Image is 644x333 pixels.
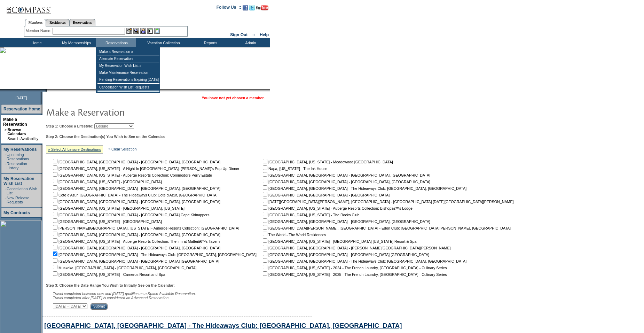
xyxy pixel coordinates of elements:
[52,160,220,164] nobr: [GEOGRAPHIC_DATA], [GEOGRAPHIC_DATA] - [GEOGRAPHIC_DATA], [GEOGRAPHIC_DATA]
[202,96,265,100] span: You have not yet chosen a member.
[16,38,56,47] td: Home
[56,38,96,47] td: My Memberships
[261,206,413,210] nobr: [GEOGRAPHIC_DATA], [US_STATE] - Auberge Resorts Collection: Bishopâ€™s Lodge
[97,62,159,69] td: My Reservation Wish List »
[261,259,466,263] nobr: [GEOGRAPHIC_DATA], [GEOGRAPHIC_DATA] - The Hideaways Club: [GEOGRAPHIC_DATA], [GEOGRAPHIC_DATA]
[230,38,270,47] td: Admin
[217,4,241,13] td: Follow Us ::
[3,117,27,127] a: Make a Reservation
[52,200,220,204] nobr: [GEOGRAPHIC_DATA], [GEOGRAPHIC_DATA] - [GEOGRAPHIC_DATA], [GEOGRAPHIC_DATA]
[7,137,38,141] a: Search Availability
[46,105,185,119] img: pgTtlMakeReservation.gif
[45,89,47,92] img: promoShadowLeftCorner.gif
[52,193,218,197] nobr: Cote d'Azur, [GEOGRAPHIC_DATA] - The Hideaways Club: Cote d'Azur, [GEOGRAPHIC_DATA]
[260,32,269,37] a: Help
[52,219,162,224] nobr: [GEOGRAPHIC_DATA], [US_STATE] - [GEOGRAPHIC_DATA]
[256,7,268,11] a: Subscribe to our YouTube Channel
[261,239,416,243] nobr: [GEOGRAPHIC_DATA], [US_STATE] - [GEOGRAPHIC_DATA] [US_STATE] Resort & Spa
[48,147,101,152] a: » Select All Leisure Destinations
[261,219,430,224] nobr: [GEOGRAPHIC_DATA], [GEOGRAPHIC_DATA] - [GEOGRAPHIC_DATA], [GEOGRAPHIC_DATA]
[52,239,220,243] nobr: [GEOGRAPHIC_DATA], [US_STATE] - Auberge Resorts Collection: The Inn at Matteiâ€™s Tavern
[5,187,6,195] td: ·
[7,127,26,136] a: Browse Calendars
[3,176,34,186] a: My Reservation Wish List
[136,38,190,47] td: Vacation Collection
[261,166,327,171] nobr: Napa, [US_STATE] - The Ink House
[108,147,136,151] a: » Clear Selection
[69,19,95,26] a: Reservations
[261,193,390,197] nobr: [GEOGRAPHIC_DATA], [GEOGRAPHIC_DATA] - [GEOGRAPHIC_DATA]
[5,127,7,132] b: »
[52,186,220,191] nobr: [GEOGRAPHIC_DATA], [GEOGRAPHIC_DATA] - [GEOGRAPHIC_DATA], [GEOGRAPHIC_DATA]
[249,5,255,10] img: Follow us on Twitter
[261,272,447,277] nobr: [GEOGRAPHIC_DATA], [US_STATE] - 2025 - The French Laundry, [GEOGRAPHIC_DATA] - Culinary Series
[97,48,159,55] td: Make a Reservation »
[7,162,27,170] a: Reservation History
[5,137,7,141] td: ·
[25,19,46,26] a: Members
[52,213,209,217] nobr: [GEOGRAPHIC_DATA], [GEOGRAPHIC_DATA] - [GEOGRAPHIC_DATA] Cape Kidnappers
[5,162,6,170] td: ·
[15,96,27,100] span: [DATE]
[52,272,165,277] nobr: [GEOGRAPHIC_DATA], [US_STATE] - Carneros Resort and Spa
[46,283,175,287] b: Step 3: Choose the Date Range You Wish to Initially See on the Calendar:
[7,153,29,161] a: Upcoming Reservations
[52,226,239,230] nobr: [PERSON_NAME][GEOGRAPHIC_DATA], [US_STATE] - Auberge Resorts Collection: [GEOGRAPHIC_DATA]
[44,322,402,329] a: [GEOGRAPHIC_DATA], [GEOGRAPHIC_DATA] - The Hideaways Club: [GEOGRAPHIC_DATA], [GEOGRAPHIC_DATA]
[53,292,196,296] span: Travel completed between now and [DATE] qualifies as a Space Available Reservation.
[52,166,239,171] nobr: [GEOGRAPHIC_DATA], [US_STATE] - A Night In [GEOGRAPHIC_DATA]: [PERSON_NAME]'s Pop-Up Dinner
[7,187,37,195] a: Cancellation Wish List
[261,200,513,204] nobr: [DATE][GEOGRAPHIC_DATA][PERSON_NAME], [GEOGRAPHIC_DATA] - [GEOGRAPHIC_DATA] [DATE][GEOGRAPHIC_DAT...
[52,266,197,270] nobr: Muskoka, [GEOGRAPHIC_DATA] - [GEOGRAPHIC_DATA], [GEOGRAPHIC_DATA]
[3,107,40,111] a: Reservation Home
[52,206,184,210] nobr: [GEOGRAPHIC_DATA], [US_STATE] - [GEOGRAPHIC_DATA], [US_STATE]
[52,233,220,237] nobr: [GEOGRAPHIC_DATA], [GEOGRAPHIC_DATA] - [GEOGRAPHIC_DATA], [GEOGRAPHIC_DATA]
[261,186,466,191] nobr: [GEOGRAPHIC_DATA], [GEOGRAPHIC_DATA] - The Hideaways Club: [GEOGRAPHIC_DATA], [GEOGRAPHIC_DATA]
[261,213,359,217] nobr: [GEOGRAPHIC_DATA], [US_STATE] - The Rocks Club
[147,28,153,34] img: Reservations
[46,134,165,139] b: Step 2: Choose the Destination(s) You Wish to See on the Calendar:
[46,124,93,128] b: Step 1: Choose a Lifestyle:
[230,32,248,37] a: Sign Out
[243,7,248,11] a: Become our fan on Facebook
[5,153,6,161] td: ·
[7,196,29,204] a: New Release Requests
[47,89,48,92] img: blank.gif
[126,28,132,34] img: b_edit.gif
[261,253,429,257] nobr: [GEOGRAPHIC_DATA], [GEOGRAPHIC_DATA] - [GEOGRAPHIC_DATA] [GEOGRAPHIC_DATA]
[140,28,146,34] img: Impersonate
[261,266,447,270] nobr: [GEOGRAPHIC_DATA], [US_STATE] - 2024 - The French Laundry, [GEOGRAPHIC_DATA] - Culinary Series
[154,28,160,34] img: b_calculator.gif
[249,7,255,11] a: Follow us on Twitter
[261,173,430,177] nobr: [GEOGRAPHIC_DATA], [GEOGRAPHIC_DATA] - [GEOGRAPHIC_DATA], [GEOGRAPHIC_DATA]
[261,160,393,164] nobr: [GEOGRAPHIC_DATA], [US_STATE] - Meadowood [GEOGRAPHIC_DATA]
[261,226,511,230] nobr: [GEOGRAPHIC_DATA][PERSON_NAME], [GEOGRAPHIC_DATA] - Eden Club: [GEOGRAPHIC_DATA][PERSON_NAME], [G...
[261,246,450,250] nobr: [GEOGRAPHIC_DATA], [GEOGRAPHIC_DATA] - [PERSON_NAME][GEOGRAPHIC_DATA][PERSON_NAME]
[26,28,53,34] div: Member Name:
[97,69,159,76] td: Make Maintenance Reservation
[133,28,139,34] img: View
[256,5,268,10] img: Subscribe to our YouTube Channel
[52,173,212,177] nobr: [GEOGRAPHIC_DATA], [US_STATE] - Auberge Resorts Collection: Commodore Perry Estate
[252,32,255,37] span: ::
[261,180,430,184] nobr: [GEOGRAPHIC_DATA], [GEOGRAPHIC_DATA] - [GEOGRAPHIC_DATA], [GEOGRAPHIC_DATA]
[261,233,326,237] nobr: The World - The World Residences
[52,259,219,263] nobr: [GEOGRAPHIC_DATA], [GEOGRAPHIC_DATA] - [GEOGRAPHIC_DATA] [GEOGRAPHIC_DATA]
[53,296,170,300] nobr: Travel completed after [DATE] is considered an Advanced Reservation.
[97,55,159,62] td: Alternate Reservation
[52,246,220,250] nobr: [GEOGRAPHIC_DATA], [GEOGRAPHIC_DATA] - [GEOGRAPHIC_DATA], [GEOGRAPHIC_DATA]
[5,196,6,204] td: ·
[91,303,108,310] input: Submit
[46,19,69,26] a: Residences
[52,180,162,184] nobr: [GEOGRAPHIC_DATA], [US_STATE] - [GEOGRAPHIC_DATA]
[3,147,37,152] a: My Reservations
[96,38,136,47] td: Reservations
[243,5,248,10] img: Become our fan on Facebook
[52,253,257,257] nobr: [GEOGRAPHIC_DATA], [GEOGRAPHIC_DATA] - The Hideaways Club: [GEOGRAPHIC_DATA], [GEOGRAPHIC_DATA]
[97,84,159,91] td: Cancellation Wish List Requests
[3,210,30,215] a: My Contracts
[190,38,230,47] td: Reports
[97,76,159,83] td: Pending Reservations Expiring [DATE]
